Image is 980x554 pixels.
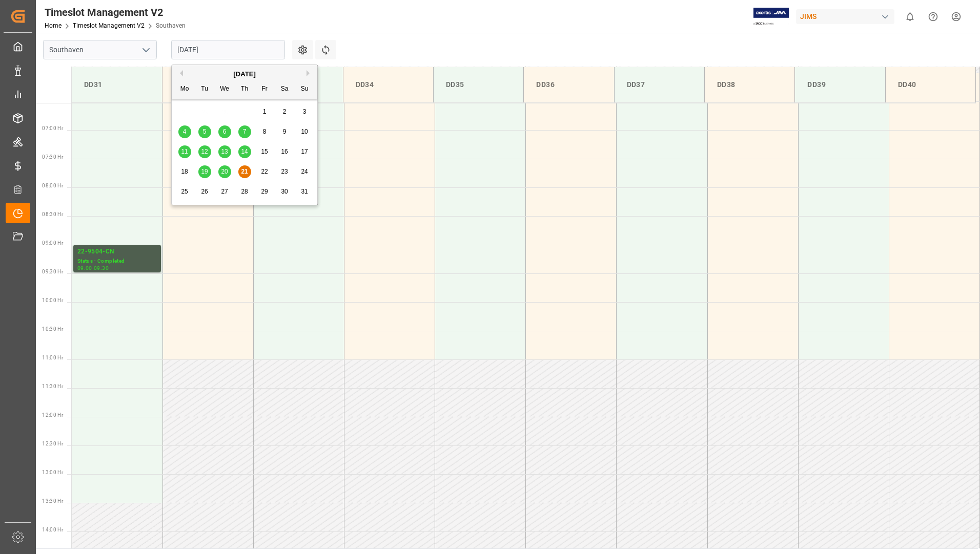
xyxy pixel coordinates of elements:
div: Th [238,83,251,96]
span: 25 [181,188,188,195]
span: 20 [221,168,228,175]
div: We [218,83,231,96]
div: Choose Saturday, August 2nd, 2025 [278,105,291,118]
div: Choose Friday, August 8th, 2025 [258,125,271,138]
span: 12:00 Hr [42,412,63,418]
span: 11 [181,148,188,155]
div: Status - Completed [77,257,157,266]
div: Choose Thursday, August 14th, 2025 [238,145,251,158]
div: DD32 [171,75,244,94]
span: 31 [301,188,308,195]
div: DD36 [532,75,605,94]
span: 14:00 Hr [42,527,63,532]
div: Choose Wednesday, August 20th, 2025 [218,165,231,178]
button: JIMS [796,7,899,26]
div: Choose Tuesday, August 5th, 2025 [198,125,211,138]
span: 4 [183,128,187,135]
div: DD31 [80,75,154,94]
div: Choose Sunday, August 24th, 2025 [298,165,311,178]
span: 24 [301,168,308,175]
div: Choose Sunday, August 31st, 2025 [298,185,311,198]
span: 8 [263,128,267,135]
div: Choose Saturday, August 23rd, 2025 [278,165,291,178]
div: DD38 [713,75,786,94]
div: 09:30 [94,266,109,270]
span: 10 [301,128,308,135]
span: 3 [303,108,307,115]
span: 9 [283,128,287,135]
div: Choose Friday, August 1st, 2025 [258,105,271,118]
div: Choose Wednesday, August 27th, 2025 [218,185,231,198]
div: Choose Wednesday, August 6th, 2025 [218,125,231,138]
input: DD-MM-YYYY [171,40,285,59]
button: show 0 new notifications [899,5,922,28]
div: Choose Thursday, August 28th, 2025 [238,185,251,198]
div: DD40 [894,75,967,94]
div: month 2025-08 [175,102,315,202]
span: 22 [261,168,268,175]
span: 08:00 Hr [42,183,63,188]
span: 2 [283,108,287,115]
img: Exertis%20JAM%20-%20Email%20Logo.jpg_1722504956.jpg [753,8,789,26]
div: Choose Monday, August 11th, 2025 [178,145,191,158]
span: 09:30 Hr [42,269,63,274]
button: Previous Month [177,70,183,76]
span: 13 [221,148,228,155]
div: Sa [278,83,291,96]
span: 12:30 Hr [42,441,63,446]
div: Choose Monday, August 4th, 2025 [178,125,191,138]
div: Choose Sunday, August 17th, 2025 [298,145,311,158]
div: Choose Sunday, August 3rd, 2025 [298,105,311,118]
a: Home [45,22,62,29]
div: JIMS [796,9,894,24]
div: Choose Friday, August 15th, 2025 [258,145,271,158]
div: DD34 [352,75,425,94]
span: 11:00 Hr [42,355,63,360]
div: 09:00 [77,266,92,270]
div: [DATE] [172,69,317,79]
span: 5 [203,128,207,135]
div: DD35 [442,75,515,94]
span: 07:00 Hr [42,125,63,131]
span: 6 [223,128,227,135]
span: 15 [261,148,268,155]
span: 09:00 Hr [42,240,63,246]
div: Choose Monday, August 25th, 2025 [178,185,191,198]
span: 11:30 Hr [42,383,63,389]
span: 26 [201,188,208,195]
div: Choose Friday, August 29th, 2025 [258,185,271,198]
a: Timeslot Management V2 [73,22,145,29]
span: 10:30 Hr [42,326,63,332]
div: Choose Monday, August 18th, 2025 [178,165,191,178]
input: Type to search/select [43,40,157,59]
div: Choose Tuesday, August 12th, 2025 [198,145,211,158]
span: 17 [301,148,308,155]
div: DD37 [623,75,696,94]
span: 13:30 Hr [42,498,63,504]
span: 29 [261,188,268,195]
div: - [92,266,94,270]
span: 30 [281,188,288,195]
div: Choose Thursday, August 7th, 2025 [238,125,251,138]
div: Su [298,83,311,96]
span: 07:30 Hr [42,154,63,160]
span: 7 [243,128,247,135]
div: Tu [198,83,211,96]
div: 22-9504-CN [77,247,157,257]
div: Choose Saturday, August 16th, 2025 [278,145,291,158]
div: Choose Sunday, August 10th, 2025 [298,125,311,138]
span: 18 [181,168,188,175]
span: 27 [221,188,228,195]
span: 13:00 Hr [42,470,63,475]
button: Help Center [922,5,945,28]
div: Choose Tuesday, August 26th, 2025 [198,185,211,198]
span: 12 [201,148,208,155]
div: Mo [178,83,191,96]
span: 16 [281,148,288,155]
span: 23 [281,168,288,175]
span: 10:00 Hr [42,297,63,303]
div: Choose Saturday, August 30th, 2025 [278,185,291,198]
span: 08:30 Hr [42,211,63,217]
div: DD39 [803,75,876,94]
div: Choose Saturday, August 9th, 2025 [278,125,291,138]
